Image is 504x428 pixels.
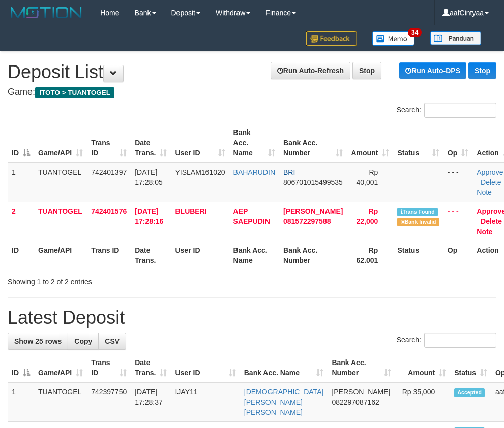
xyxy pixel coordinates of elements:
th: Bank Acc. Name: activate to sort column ascending [229,123,279,162]
span: 34 [408,28,422,37]
a: Note [477,188,492,196]
td: 1 [8,162,34,202]
span: Accepted [454,388,485,397]
td: 2 [8,202,34,241]
th: ID: activate to sort column descending [8,353,34,382]
td: 1 [8,382,34,422]
th: User ID [171,241,229,270]
a: 34 [365,25,423,51]
label: Search: [397,103,496,118]
th: ID: activate to sort column descending [8,123,34,162]
th: Amount: activate to sort column ascending [395,353,450,382]
a: CSV [98,333,126,350]
a: Delete [481,217,502,225]
a: Note [477,227,492,236]
a: Show 25 rows [8,333,68,350]
th: User ID: activate to sort column ascending [171,123,229,162]
span: Rp 22,000 [357,207,378,225]
th: Status: activate to sort column ascending [450,353,491,382]
img: Feedback.jpg [306,31,357,46]
th: Amount: activate to sort column ascending [347,123,393,162]
span: BRI [283,168,295,176]
a: Copy [68,333,99,350]
a: Run Auto-DPS [399,62,466,79]
input: Search: [424,333,496,348]
th: Trans ID: activate to sort column ascending [87,353,131,382]
img: Button%20Memo.svg [372,31,415,46]
th: Date Trans. [131,241,171,270]
img: MOTION_logo.png [8,5,85,20]
td: TUANTOGEL [34,202,87,241]
th: Bank Acc. Name: activate to sort column ascending [240,353,328,382]
a: [DEMOGRAPHIC_DATA][PERSON_NAME] [PERSON_NAME] [244,388,324,416]
div: Showing 1 to 2 of 2 entries [8,273,202,287]
span: Copy [74,337,92,345]
a: Stop [352,62,381,79]
th: Game/API: activate to sort column ascending [34,353,87,382]
span: 742401576 [91,207,127,215]
span: 742401397 [91,168,127,176]
td: TUANTOGEL [34,162,87,202]
span: ITOTO > TUANTOGEL [35,87,114,98]
h1: Deposit List [8,62,496,82]
th: Game/API: activate to sort column ascending [34,123,87,162]
td: 742397750 [87,382,131,422]
th: User ID: activate to sort column ascending [171,353,240,382]
th: ID [8,241,34,270]
th: Trans ID [87,241,131,270]
th: Trans ID: activate to sort column ascending [87,123,131,162]
label: Search: [397,333,496,348]
a: AEP SAEPUDIN [233,207,270,225]
td: [DATE] 17:28:37 [131,382,171,422]
input: Search: [424,103,496,118]
td: IJAY11 [171,382,240,422]
span: Copy 082297087162 to clipboard [332,398,379,406]
th: Bank Acc. Number [279,241,347,270]
img: panduan.png [430,31,481,45]
td: - - - [443,162,472,202]
a: Run Auto-Refresh [271,62,350,79]
span: Similar transaction found [397,208,438,216]
h4: Game: [8,87,496,97]
span: Show 25 rows [14,337,62,345]
span: YISLAM161020 [175,168,225,176]
span: [DATE] 17:28:16 [135,207,163,225]
a: Delete [481,178,501,186]
th: Bank Acc. Number: activate to sort column ascending [279,123,347,162]
th: Op: activate to sort column ascending [443,123,472,162]
span: Bank is not match [397,218,439,226]
th: Rp 62.001 [347,241,393,270]
td: Rp 35,000 [395,382,450,422]
span: [PERSON_NAME] [332,388,390,396]
span: BLUBERI [175,207,206,215]
a: BAHARUDIN [233,168,275,176]
a: Approve [477,168,503,176]
td: - - - [443,202,472,241]
th: Date Trans.: activate to sort column ascending [131,353,171,382]
th: Op [443,241,472,270]
h1: Latest Deposit [8,308,496,328]
th: Bank Acc. Name [229,241,279,270]
th: Status: activate to sort column ascending [393,123,443,162]
a: Stop [468,62,496,79]
td: TUANTOGEL [34,382,87,422]
span: [DATE] 17:28:05 [135,168,163,186]
span: CSV [105,337,120,345]
span: Rp 40,001 [357,168,378,186]
th: Bank Acc. Number: activate to sort column ascending [328,353,395,382]
span: Copy 806701015499535 to clipboard [283,178,343,186]
span: [PERSON_NAME] [283,207,343,215]
th: Status [393,241,443,270]
th: Game/API [34,241,87,270]
span: Copy 081572297588 to clipboard [283,217,331,225]
th: Date Trans.: activate to sort column ascending [131,123,171,162]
